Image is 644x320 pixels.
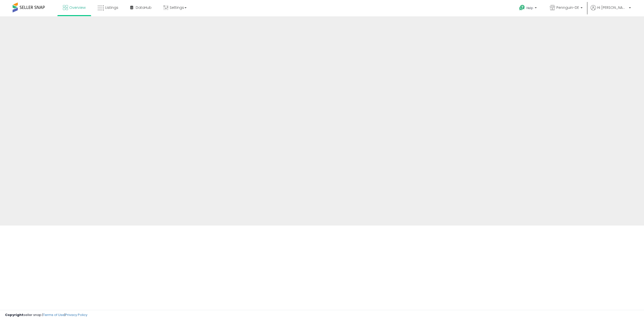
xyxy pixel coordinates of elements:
span: Hi [PERSON_NAME] [597,5,627,10]
a: Help [515,1,542,16]
i: Get Help [519,5,525,11]
span: Pennguin-DE [556,5,579,10]
a: Hi [PERSON_NAME] [591,5,631,16]
span: Listings [105,5,118,10]
span: DataHub [136,5,152,10]
span: Overview [69,5,86,10]
span: Help [526,6,533,10]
